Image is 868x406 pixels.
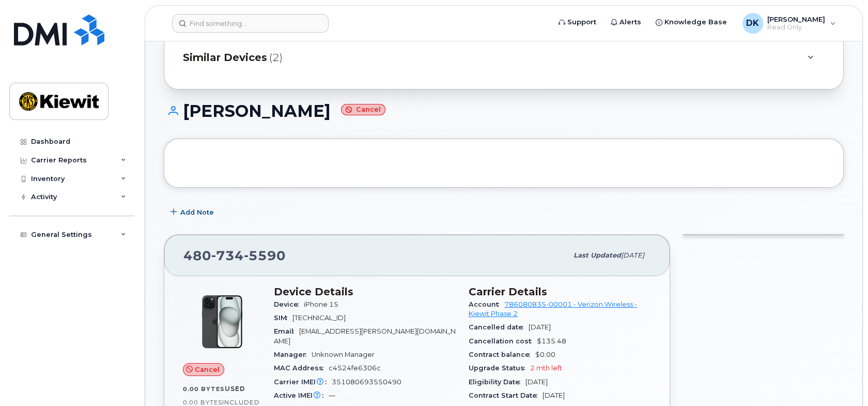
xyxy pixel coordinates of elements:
[274,392,329,399] span: Active IMEI
[274,285,456,298] h3: Device Details
[621,251,644,259] span: [DATE]
[225,385,245,393] span: used
[567,17,596,27] span: Support
[535,351,555,358] span: $0.00
[341,104,385,116] small: Cancel
[244,248,286,263] span: 5590
[332,378,401,386] span: 351080693550490
[329,364,381,372] span: c4524fe6306c
[164,203,223,222] button: Add Note
[603,12,648,33] a: Alerts
[274,327,299,335] span: Email
[469,300,504,308] span: Account
[746,17,759,29] span: DK
[274,327,456,344] span: [EMAIL_ADDRESS][PERSON_NAME][DOMAIN_NAME]
[183,399,222,406] span: 0.00 Bytes
[191,291,253,353] img: iPhone_15_Black.png
[183,385,225,393] span: 0.00 Bytes
[274,351,312,358] span: Manager
[767,15,825,23] span: [PERSON_NAME]
[469,378,525,386] span: Eligibility Date
[164,102,844,120] h1: [PERSON_NAME]
[469,392,542,399] span: Contract Start Date
[735,13,843,34] div: Dione Kenley
[274,300,304,308] span: Device
[551,12,603,33] a: Support
[664,17,727,27] span: Knowledge Base
[525,378,548,386] span: [DATE]
[469,337,537,345] span: Cancellation cost
[469,300,637,318] a: 786080835-00001 - Verizon Wireless - Kiewit Phase 2
[183,248,286,263] span: 480
[183,50,267,65] span: Similar Devices
[180,207,214,217] span: Add Note
[211,248,244,263] span: 734
[312,351,375,358] span: Unknown Manager
[274,364,329,372] span: MAC Address
[269,50,283,65] span: (2)
[172,14,329,33] input: Find something...
[648,12,734,33] a: Knowledge Base
[274,378,332,386] span: Carrier IMEI
[530,364,562,372] span: 2 mth left
[619,17,641,27] span: Alerts
[823,361,860,398] iframe: Messenger Launcher
[767,23,825,32] span: Read Only
[529,323,551,331] span: [DATE]
[469,323,529,331] span: Cancelled date
[292,314,346,322] span: [TECHNICAL_ID]
[195,365,220,374] span: Cancel
[274,314,292,322] span: SIM
[542,392,565,399] span: [DATE]
[537,337,566,345] span: $135.48
[469,285,651,298] h3: Carrier Details
[329,392,335,399] span: —
[469,351,535,358] span: Contract balance
[469,364,530,372] span: Upgrade Status
[304,300,338,308] span: iPhone 15
[574,251,621,259] span: Last updated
